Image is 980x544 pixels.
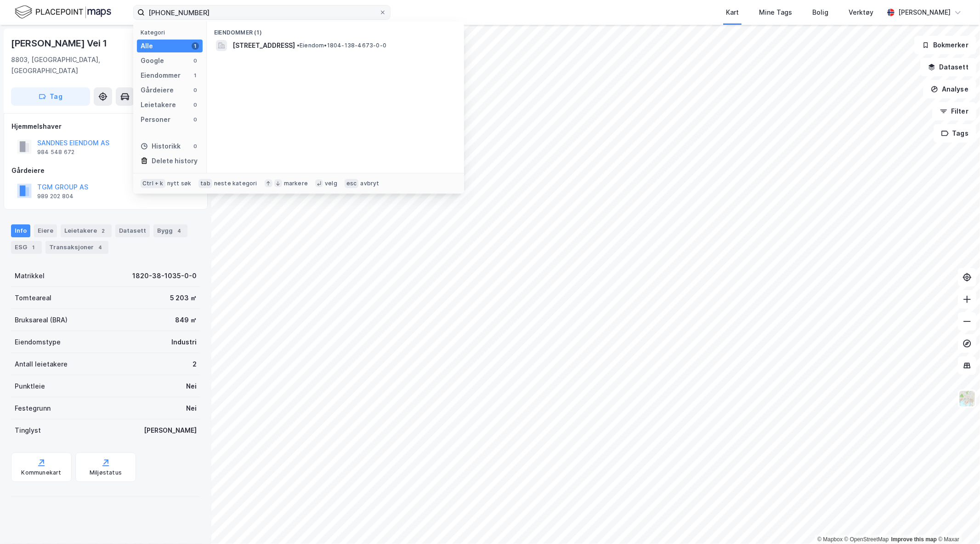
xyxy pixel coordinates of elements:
div: Google [141,55,164,66]
div: Leietakere [61,224,112,237]
div: Kart [726,7,739,18]
div: Nei [186,403,197,414]
div: velg [325,180,337,187]
div: Bruksareal (BRA) [15,315,68,326]
div: Kontrollprogram for chat [934,500,980,544]
div: Historikk [141,141,181,152]
div: Gårdeiere [11,165,200,176]
div: 4 [175,226,184,235]
div: Datasett [115,224,150,237]
div: nytt søk [167,180,192,187]
div: Nei [186,381,197,392]
div: avbryt [360,180,379,187]
div: Eiendommer (1) [207,22,464,38]
span: • [297,42,300,49]
div: 0 [192,101,199,109]
img: Z [958,390,976,407]
div: Transaksjoner [45,241,108,254]
div: Punktleie [15,381,45,392]
div: Festegrunn [15,403,51,414]
div: 4 [96,243,105,252]
span: Eiendom • 1804-138-4673-0-0 [297,42,386,49]
div: Hjemmelshaver [11,121,200,132]
div: [PERSON_NAME] [144,425,197,436]
button: Filter [932,102,976,120]
div: Mine Tags [759,7,792,18]
div: 1820-38-1035-0-0 [132,270,197,281]
button: Tags [934,124,976,143]
div: Delete history [152,155,198,166]
img: logo.f888ab2527a4732fd821a326f86c7f29.svg [15,4,111,20]
button: Bokmerker [914,36,976,54]
div: markere [284,180,308,187]
div: Leietakere [141,99,176,110]
div: Gårdeiere [141,85,174,96]
div: Industri [171,337,197,348]
div: Eiendomstype [15,337,61,348]
div: Info [11,224,30,237]
div: Tomteareal [15,292,51,303]
div: tab [198,179,212,188]
iframe: Chat Widget [934,500,980,544]
div: [PERSON_NAME] [898,7,951,18]
div: neste kategori [214,180,257,187]
div: Tinglyst [15,425,41,436]
div: esc [345,179,359,188]
div: Verktøy [849,7,873,18]
div: [PERSON_NAME] Vei 1 [11,36,109,51]
button: Datasett [920,58,976,76]
div: 849 ㎡ [175,315,197,326]
div: 989 202 804 [37,193,74,200]
a: Mapbox [817,536,843,543]
a: Improve this map [891,536,937,543]
div: Miljøstatus [90,469,122,476]
div: 0 [192,116,199,123]
div: Antall leietakere [15,359,68,370]
a: OpenStreetMap [844,536,889,543]
span: [STREET_ADDRESS] [232,40,295,51]
div: Eiendommer [141,70,181,81]
button: Analyse [923,80,976,98]
div: 2 [99,226,108,235]
div: 5 203 ㎡ [170,292,197,303]
div: ESG [11,241,42,254]
button: Tag [11,87,90,106]
input: Søk på adresse, matrikkel, gårdeiere, leietakere eller personer [145,6,379,19]
div: Personer [141,114,170,125]
div: 1 [192,42,199,50]
div: 8803, [GEOGRAPHIC_DATA], [GEOGRAPHIC_DATA] [11,54,145,76]
div: Alle [141,40,153,52]
div: 984 548 672 [37,149,74,156]
div: 1 [29,243,38,252]
div: Eiere [34,224,57,237]
div: Ctrl + k [141,179,165,188]
div: 0 [192,57,199,64]
div: 0 [192,86,199,94]
div: 0 [192,143,199,150]
div: 2 [193,359,197,370]
div: 1 [192,72,199,79]
div: Kategori [141,29,203,36]
div: Kommunekart [21,469,61,476]
div: Bolig [812,7,828,18]
div: Bygg [153,224,187,237]
div: Matrikkel [15,270,45,281]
